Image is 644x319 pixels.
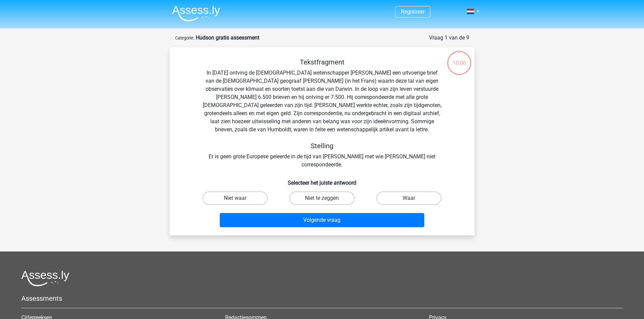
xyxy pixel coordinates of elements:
div: Vraag 1 van de 9 [429,34,469,42]
small: Categorie: [175,35,194,41]
a: Registreer [401,8,425,15]
h5: Stelling [202,142,442,150]
button: Volgende vraag [220,213,424,227]
img: Assessly [172,5,220,21]
label: Niet waar [202,191,268,205]
div: 10:00 [447,50,472,67]
h5: Tekstfragment [202,58,442,66]
label: Waar [376,191,442,205]
label: Niet te zeggen [289,191,355,205]
h6: Selecteer het juiste antwoord [181,174,464,186]
strong: Hudson gratis assessment [196,34,259,41]
div: In [DATE] ontving de [DEMOGRAPHIC_DATA] wetenschapper [PERSON_NAME] een uitvoerige brief van de [... [181,58,464,169]
img: Assessly logo [21,270,69,286]
h5: Assessments [21,294,623,302]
